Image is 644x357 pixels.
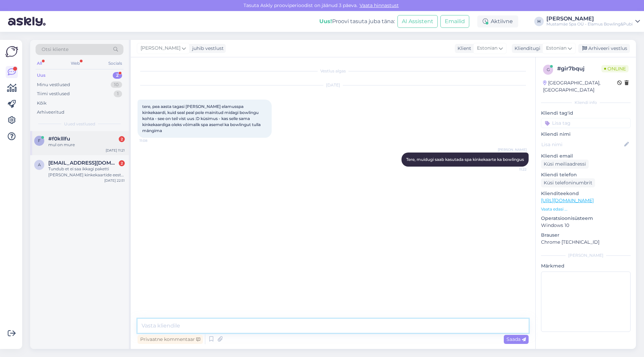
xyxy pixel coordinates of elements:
div: 2 [119,160,125,166]
div: Küsi meiliaadressi [541,160,589,169]
div: 2 [119,136,125,142]
input: Lisa tag [541,118,631,128]
a: [PERSON_NAME]Mustamäe Spa OÜ - Elamus Bowling&Pubi [546,16,640,27]
div: Kõik [37,100,47,107]
p: Chrome [TECHNICAL_ID] [541,239,631,246]
span: Otsi kliente [42,46,68,53]
p: Klienditeekond [541,190,631,197]
div: 10 [111,81,122,88]
div: 1 [114,91,122,97]
div: Aktiivne [477,15,518,27]
div: Arhiveeritud [37,109,64,116]
span: a [38,162,41,167]
div: Tundub et ei saa ikkagi paketti [PERSON_NAME] kinkekaartide eest kui toitlustuse peab ette maksma... [48,166,125,178]
span: 11:22 [501,167,527,172]
div: Minu vestlused [37,81,70,88]
div: [DATE] 22:51 [104,178,125,183]
div: 2 [113,72,122,79]
div: Vestlus algas [138,68,529,74]
div: [PERSON_NAME] [541,252,631,258]
div: Kliendi info [541,100,631,106]
p: Operatsioonisüsteem [541,215,631,222]
div: Mustamäe Spa OÜ - Elamus Bowling&Pubi [546,21,633,27]
span: Saada [506,336,526,342]
div: Klient [455,45,471,52]
div: Socials [107,59,123,68]
button: Emailid [440,15,469,28]
div: # gir7bquj [557,65,601,73]
span: andraisakar@gmail.com [48,160,118,166]
p: Kliendi telefon [541,171,631,178]
div: Klienditugi [512,45,540,52]
span: Tere, muidugi saab kasutada spa kinkekaarte ka bowlingus [406,157,524,162]
div: Uus [37,72,46,79]
div: Privaatne kommentaar [138,335,203,344]
div: [DATE] [138,82,529,88]
span: [PERSON_NAME] [141,45,180,52]
span: f [38,138,41,143]
p: Windows 10 [541,222,631,229]
span: 11:08 [140,138,165,143]
div: [PERSON_NAME] [546,16,633,21]
div: Web [69,59,81,68]
span: Estonian [477,45,497,52]
span: Estonian [546,45,567,52]
span: [PERSON_NAME] [498,147,527,152]
p: Kliendi email [541,153,631,160]
span: #f0klllfu [48,136,70,142]
div: All [36,59,43,68]
span: tere, pea aasta tagasi [PERSON_NAME] elamusspa kinkekaardi, kuid seal peal pole mainitud midagi b... [142,104,262,133]
img: Askly Logo [5,45,18,58]
div: H [534,17,544,26]
div: Tiimi vestlused [37,91,70,97]
p: Brauser [541,232,631,239]
span: Online [601,65,629,72]
a: Vaata hinnastust [358,2,401,8]
div: Küsi telefoninumbrit [541,178,595,187]
div: Arhiveeri vestlus [578,44,630,53]
input: Lisa nimi [541,141,623,148]
div: mul on mure [48,142,125,148]
p: Kliendi tag'id [541,110,631,117]
div: [GEOGRAPHIC_DATA], [GEOGRAPHIC_DATA] [543,79,617,94]
p: Märkmed [541,262,631,270]
b: Uus! [319,18,332,24]
p: Vaata edasi ... [541,206,631,212]
span: Uued vestlused [64,121,95,127]
p: Kliendi nimi [541,131,631,138]
button: AI Assistent [397,15,438,28]
div: Proovi tasuta juba täna: [319,17,395,25]
div: [DATE] 11:21 [106,148,125,153]
div: juhib vestlust [190,45,224,52]
a: [URL][DOMAIN_NAME] [541,197,594,203]
span: g [547,67,550,72]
